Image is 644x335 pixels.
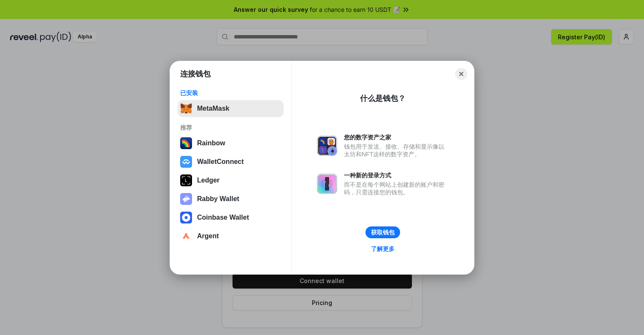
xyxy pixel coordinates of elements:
button: WalletConnect [178,153,284,170]
a: 了解更多 [366,243,400,254]
div: 已安装 [180,89,281,97]
div: 什么是钱包？ [360,93,406,103]
button: Ledger [178,172,284,189]
div: 获取钱包 [371,229,395,236]
button: Argent [178,228,284,245]
img: svg+xml,%3Csvg%20xmlns%3D%22http%3A%2F%2Fwww.w3.org%2F2000%2Fsvg%22%20width%3D%2228%22%20height%3... [180,174,192,186]
div: 您的数字资产之家 [344,133,449,141]
button: 获取钱包 [365,226,400,238]
img: svg+xml,%3Csvg%20xmlns%3D%22http%3A%2F%2Fwww.w3.org%2F2000%2Fsvg%22%20fill%3D%22none%22%20viewBox... [180,193,192,205]
button: Coinbase Wallet [178,209,284,226]
div: 推荐 [180,124,281,131]
button: Rainbow [178,135,284,152]
img: svg+xml,%3Csvg%20width%3D%2228%22%20height%3D%2228%22%20viewBox%3D%220%200%2028%2028%22%20fill%3D... [180,212,192,223]
img: svg+xml,%3Csvg%20width%3D%2228%22%20height%3D%2228%22%20viewBox%3D%220%200%2028%2028%22%20fill%3D... [180,230,192,242]
img: svg+xml,%3Csvg%20xmlns%3D%22http%3A%2F%2Fwww.w3.org%2F2000%2Fsvg%22%20fill%3D%22none%22%20viewBox... [317,136,337,156]
div: Rabby Wallet [197,195,239,203]
div: Rainbow [197,139,225,147]
div: 一种新的登录方式 [344,172,449,179]
img: svg+xml,%3Csvg%20width%3D%22120%22%20height%3D%22120%22%20viewBox%3D%220%200%20120%20120%22%20fil... [180,137,192,149]
img: svg+xml,%3Csvg%20fill%3D%22none%22%20height%3D%2233%22%20viewBox%3D%220%200%2035%2033%22%20width%... [180,103,192,114]
img: svg+xml,%3Csvg%20xmlns%3D%22http%3A%2F%2Fwww.w3.org%2F2000%2Fsvg%22%20fill%3D%22none%22%20viewBox... [317,174,337,194]
div: Argent [197,232,219,240]
div: MetaMask [197,105,229,112]
button: MetaMask [178,100,284,117]
button: Close [455,68,467,80]
button: Rabby Wallet [178,191,284,207]
div: 钱包用于发送、接收、存储和显示像以太坊和NFT这样的数字资产。 [344,143,449,158]
h1: 连接钱包 [180,69,211,79]
img: svg+xml,%3Csvg%20width%3D%2228%22%20height%3D%2228%22%20viewBox%3D%220%200%2028%2028%22%20fill%3D... [180,156,192,168]
div: 而不是在每个网站上创建新的账户和密码，只需连接您的钱包。 [344,181,449,196]
div: WalletConnect [197,158,244,166]
div: 了解更多 [371,245,395,253]
div: Coinbase Wallet [197,214,249,221]
div: Ledger [197,177,219,184]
